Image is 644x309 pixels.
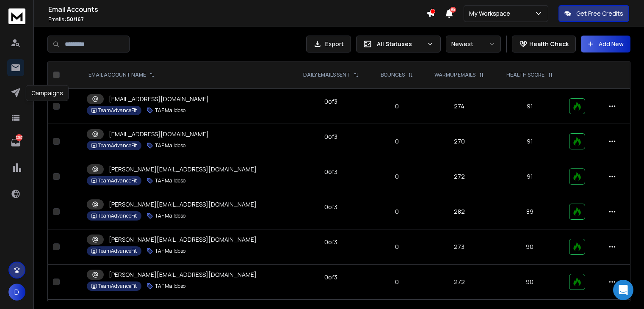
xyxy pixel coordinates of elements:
[324,238,337,246] div: 0 of 3
[109,270,257,279] p: [PERSON_NAME][EMAIL_ADDRESS][DOMAIN_NAME]
[98,177,137,184] p: TeamAdvanceFit
[26,85,69,101] div: Campaigns
[495,229,564,265] td: 90
[529,40,569,48] p: Health Check
[109,95,209,103] p: [EMAIL_ADDRESS][DOMAIN_NAME]
[98,283,137,290] p: TeamAdvanceFit
[495,159,564,194] td: 91
[506,72,544,78] p: HEALTH SCORE
[446,36,501,52] button: Newest
[512,36,576,52] button: Health Check
[109,235,257,244] p: [PERSON_NAME][EMAIL_ADDRESS][DOMAIN_NAME]
[324,132,337,141] div: 0 of 3
[324,273,337,281] div: 0 of 3
[423,89,495,124] td: 274
[67,16,84,23] span: 50 / 167
[48,16,426,23] p: Emails :
[8,8,25,24] img: logo
[376,243,418,251] p: 0
[434,72,475,78] p: WARMUP EMAILS
[88,72,155,78] div: EMAIL ACCOUNT NAME
[155,107,185,114] p: TAF Maildoso
[8,284,25,301] button: D
[381,72,405,78] p: BOUNCES
[48,4,426,14] h1: Email Accounts
[324,168,337,176] div: 0 of 3
[155,177,185,184] p: TAF Maildoso
[423,229,495,265] td: 273
[450,7,456,13] span: 50
[303,72,350,78] p: DAILY EMAILS SENT
[495,194,564,229] td: 89
[423,194,495,229] td: 282
[155,142,185,149] p: TAF Maildoso
[98,248,137,254] p: TeamAdvanceFit
[376,137,418,146] p: 0
[98,107,137,114] p: TeamAdvanceFit
[376,172,418,181] p: 0
[558,5,629,22] button: Get Free Credits
[98,212,137,219] p: TeamAdvanceFit
[495,124,564,159] td: 91
[109,130,209,138] p: [EMAIL_ADDRESS][DOMAIN_NAME]
[109,200,257,209] p: [PERSON_NAME][EMAIL_ADDRESS][DOMAIN_NAME]
[576,9,623,18] p: Get Free Credits
[376,278,418,286] p: 0
[376,102,418,110] p: 0
[376,207,418,216] p: 0
[423,124,495,159] td: 270
[155,212,185,219] p: TAF Maildoso
[155,248,185,254] p: TAF Maildoso
[423,159,495,194] td: 272
[423,265,495,300] td: 272
[16,134,22,141] p: 7267
[613,280,633,300] div: Open Intercom Messenger
[495,89,564,124] td: 91
[495,265,564,300] td: 90
[7,134,24,151] a: 7267
[581,36,630,52] button: Add New
[324,203,337,211] div: 0 of 3
[469,9,514,18] p: My Workspace
[109,165,257,174] p: [PERSON_NAME][EMAIL_ADDRESS][DOMAIN_NAME]
[155,283,185,290] p: TAF Maildoso
[98,142,137,149] p: TeamAdvanceFit
[306,36,351,52] button: Export
[324,97,337,106] div: 0 of 3
[377,40,423,48] p: All Statuses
